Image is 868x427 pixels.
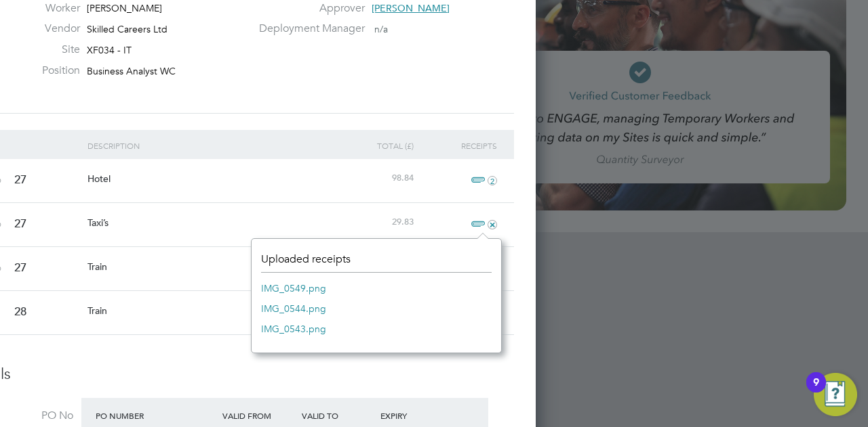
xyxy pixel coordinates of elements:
div: Description [84,130,334,161]
span: 98.84 [392,172,414,183]
span: Hotel [87,173,111,185]
span: 29.83 [392,216,414,227]
div: Total (£) [334,130,417,161]
div: 9 [813,382,819,400]
label: Position [5,64,80,78]
label: Worker [5,1,80,16]
span: XF034 - IT [87,44,132,56]
span: [PERSON_NAME] [372,2,450,14]
span: 27 [14,217,26,231]
span: 28 [14,305,26,319]
label: Deployment Manager [251,22,365,36]
span: Train [87,261,107,273]
span: Train [87,305,107,317]
label: Vendor [5,22,80,36]
label: Approver [251,1,365,16]
i: + [486,218,499,231]
span: Skilled Careers Ltd [87,23,167,35]
a: IMG_0543.png [261,319,326,339]
span: 27 [14,173,26,187]
span: n/a [374,23,388,35]
label: Site [5,43,80,57]
a: IMG_0544.png [261,298,326,319]
span: [PERSON_NAME] [87,2,162,14]
div: Receipts [417,130,500,161]
button: Open Resource Center, 9 new notifications [814,373,857,416]
header: Uploaded receipts [261,252,492,273]
span: Taxi’s [87,217,108,229]
a: IMG_0549.png [261,278,326,298]
span: Business Analyst WC [87,65,176,77]
span: 27 [14,261,26,275]
i: 2 [488,176,497,185]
